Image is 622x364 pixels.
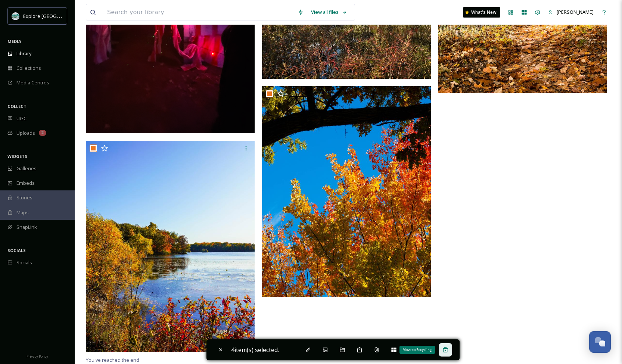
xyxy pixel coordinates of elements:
a: What's New [463,7,500,18]
span: [PERSON_NAME] [557,9,594,15]
span: SnapLink [16,224,37,231]
span: Socials [16,259,32,266]
span: Explore [GEOGRAPHIC_DATA][PERSON_NAME] [23,12,126,19]
img: 67e7af72-b6c8-455a-acf8-98e6fe1b68aa.avif [12,12,19,20]
a: View all files [307,5,351,19]
span: You've reached the end [86,357,139,363]
span: SOCIALS [7,248,26,253]
a: [PERSON_NAME] [544,5,597,19]
span: Embeds [16,180,35,187]
span: Stories [16,194,32,201]
span: Privacy Policy [27,354,48,359]
span: Library [16,50,31,57]
input: Search your library [103,4,294,21]
span: COLLECT [7,103,27,109]
div: Move to Recycling [399,346,435,354]
span: Collections [16,65,41,72]
button: Open Chat [589,331,611,353]
img: fall hikes oct-3.jpg [262,86,431,297]
div: 2 [39,130,46,136]
span: WIDGETS [7,153,27,159]
img: fall hikes oct-2.jpg [86,141,255,352]
span: UGC [16,115,27,122]
span: Uploads [16,130,35,137]
span: Galleries [16,165,37,172]
span: Media Centres [16,79,49,86]
a: Privacy Policy [27,351,48,360]
span: 4 item(s) selected. [231,346,279,354]
span: MEDIA [7,38,21,44]
span: Maps [16,209,29,216]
